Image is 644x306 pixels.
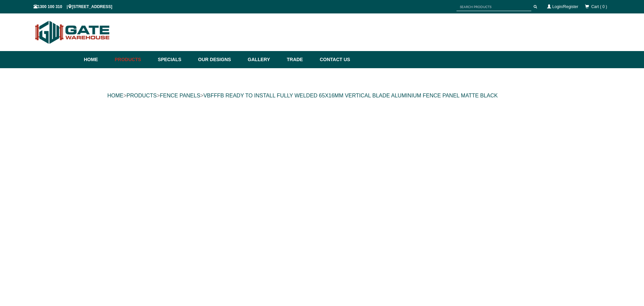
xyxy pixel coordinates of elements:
a: FENCE PANELS [160,93,200,98]
img: Gate Warehouse [34,17,112,48]
div: > > > [107,85,537,106]
span: Cart ( 0 ) [591,4,607,9]
span: 1300 100 310 | [STREET_ADDRESS] [34,4,112,9]
a: VBFFFB READY TO INSTALL FULLY WELDED 65X16MM VERTICAL BLADE ALUMINIUM FENCE PANEL MATTE BLACK [203,93,498,98]
a: PRODUCTS [126,93,157,98]
a: Login/Register [552,4,578,9]
a: Specials [155,51,195,68]
a: Products [111,51,155,68]
a: Contact Us [316,51,350,68]
a: HOME [107,93,123,98]
a: Trade [283,51,316,68]
a: Gallery [245,51,283,68]
input: SEARCH PRODUCTS [457,3,531,11]
a: Home [84,51,111,68]
a: Our Designs [195,51,245,68]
